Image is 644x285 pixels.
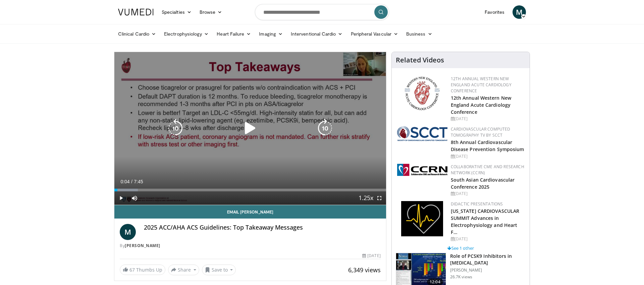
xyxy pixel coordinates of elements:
[118,9,154,15] img: VuMedi Logo
[481,5,508,19] a: Favorites
[202,265,236,275] button: Save to
[451,191,524,197] div: [DATE]
[120,224,136,240] a: M
[451,126,511,138] a: Cardiovascular Computed Tomography TV by SCCT
[451,95,511,115] a: 12th Annual Western New England Acute Cardiology Conference
[196,5,226,19] a: Browse
[451,201,524,207] div: Didactic Presentations
[114,205,386,219] a: Email [PERSON_NAME]
[120,243,381,249] div: By
[451,236,524,242] div: [DATE]
[359,191,373,205] button: Playback Rate
[362,253,380,259] div: [DATE]
[114,189,386,191] div: Progress Bar
[450,274,472,280] p: 26.7K views
[120,179,129,184] span: 0:04
[287,27,347,41] a: Interventional Cardio
[451,164,524,176] a: Collaborative CME and Research Network (CCRN)
[397,126,447,141] img: 51a70120-4f25-49cc-93a4-67582377e75f.png.150x105_q85_autocrop_double_scale_upscale_version-0.2.png
[447,245,474,251] a: See 1 other
[401,201,443,236] img: 1860aa7a-ba06-47e3-81a4-3dc728c2b4cf.png.150x105_q85_autocrop_double_scale_upscale_version-0.2.png
[450,253,526,266] h3: Role of PCSK9 Inhibitors in [MEDICAL_DATA]
[397,164,447,176] img: a04ee3ba-8487-4636-b0fb-5e8d268f3737.png.150x105_q85_autocrop_double_scale_upscale_version-0.2.png
[347,27,402,41] a: Peripheral Vascular
[255,27,287,41] a: Imaging
[348,266,381,274] span: 6,349 views
[129,267,135,273] span: 67
[125,243,160,248] a: [PERSON_NAME]
[168,265,199,275] button: Share
[114,27,160,41] a: Clinical Cardio
[451,208,520,235] a: [US_STATE] CARDIOVASCULAR SUMMIT Advances in Electrophysiology and Heart F…
[158,5,196,19] a: Specialties
[120,265,165,275] a: 67 Thumbs Up
[213,27,255,41] a: Heart Failure
[134,179,143,184] span: 7:45
[402,27,436,41] a: Business
[373,191,386,205] button: Fullscreen
[451,177,515,190] a: South Asian Cardiovascular Conference 2025
[114,52,386,205] video-js: Video Player
[144,224,381,231] h4: 2025 ACC/AHA ACS Guidelines: Top Takeaway Messages
[255,4,389,20] input: Search topics, interventions
[131,179,132,184] span: /
[451,76,512,94] a: 12th Annual Western New England Acute Cardiology Conference
[160,27,213,41] a: Electrophysiology
[513,5,526,19] a: M
[451,153,524,159] div: [DATE]
[396,56,444,64] h4: Related Videos
[404,76,441,111] img: 0954f259-7907-4053-a817-32a96463ecc8.png.150x105_q85_autocrop_double_scale_upscale_version-0.2.png
[450,268,526,273] p: [PERSON_NAME]
[128,191,141,205] button: Mute
[114,191,128,205] button: Play
[451,116,524,122] div: [DATE]
[451,139,524,152] a: 8th Annual Cardiovascular Disease Prevention Symposium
